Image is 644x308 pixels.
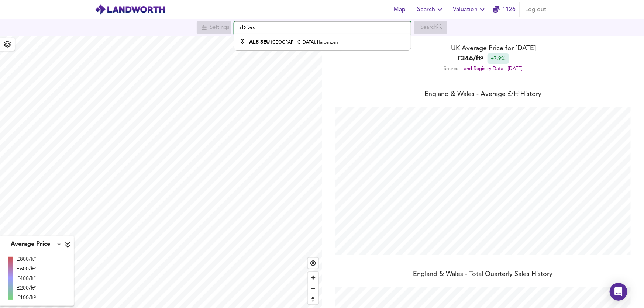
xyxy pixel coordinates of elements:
strong: AL5 3EU [249,39,270,45]
span: Reset bearing to north [308,294,318,304]
img: logo [95,4,165,15]
a: Land Registry Data - [DATE] [461,66,522,71]
button: Valuation [450,2,490,17]
span: Valuation [453,4,487,15]
button: Log out [523,2,550,17]
div: Open Intercom Messenger [610,283,627,301]
div: +7.9% [488,53,509,64]
div: £400/ft² [17,275,41,282]
span: Map [391,4,409,15]
button: 1126 [493,2,516,17]
button: Search [414,2,447,17]
div: £200/ft² [17,284,41,292]
div: Search for a location first or explore the map [197,21,231,34]
button: Reset bearing to north [308,294,318,304]
a: 1126 [493,4,516,15]
button: Zoom in [308,272,318,283]
span: Zoom out [308,283,318,294]
div: £800/ft² + [17,256,41,263]
div: Search for a location first or explore the map [414,21,448,34]
span: Log out [526,4,547,15]
b: £ 346 / ft² [457,54,484,64]
div: Average Price [7,239,63,250]
span: Search [417,4,444,15]
button: Find my location [308,258,318,269]
input: Enter a location... [234,21,411,34]
div: £600/ft² [17,265,41,273]
button: Map [388,2,411,17]
button: Zoom out [308,283,318,294]
small: [GEOGRAPHIC_DATA], Harpenden [272,40,338,45]
div: £100/ft² [17,294,41,301]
